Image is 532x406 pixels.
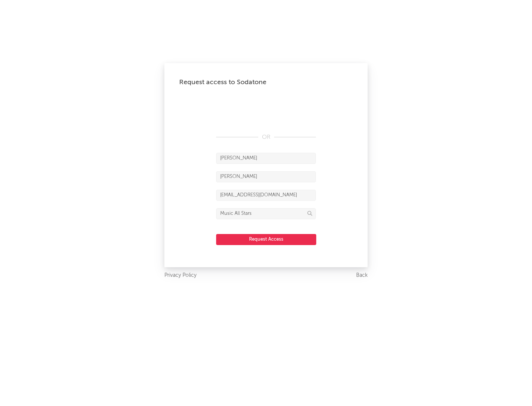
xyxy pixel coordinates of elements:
button: Request Access [216,234,316,245]
input: Last Name [216,171,316,182]
input: Division [216,208,316,219]
input: Email [216,190,316,201]
div: Request access to Sodatone [179,78,353,87]
a: Privacy Policy [164,271,197,280]
input: First Name [216,153,316,164]
div: OR [216,133,316,142]
a: Back [356,271,368,280]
